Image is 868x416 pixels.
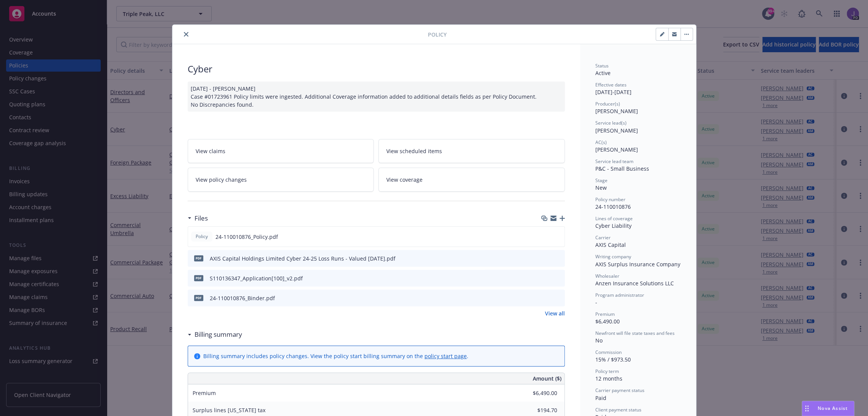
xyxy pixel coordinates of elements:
span: pdf [194,255,203,261]
span: Premium [595,311,615,317]
span: AC(s) [595,139,607,146]
span: View policy changes [196,176,247,184]
div: Cyber [188,62,565,75]
span: P&C - Small Business [595,165,649,172]
span: Service lead(s) [595,120,627,126]
span: [PERSON_NAME] [595,107,638,115]
div: [DATE] - [PERSON_NAME] Case #01723961 Policy limits were ingested. Additional Coverage informatio... [188,82,565,112]
div: Billing summary includes policy changes. View the policy start billing summary on the . [203,352,468,360]
span: Carrier [595,234,611,241]
span: $6,490.00 [595,318,620,325]
h3: Billing summary [194,330,242,339]
span: AXIS Capital [595,241,626,248]
span: Premium [193,389,216,397]
span: pdf [194,275,203,281]
a: View all [545,309,565,317]
div: Billing summary [188,330,242,339]
span: [PERSON_NAME] [595,127,638,134]
span: View coverage [386,176,423,184]
span: New [595,184,607,191]
span: Client payment status [595,406,641,413]
input: 0.00 [512,405,562,416]
span: Carrier payment status [595,387,645,394]
div: 24-110010876_Binder.pdf [210,294,275,302]
div: [DATE] - [DATE] [595,82,681,96]
button: Nova Assist [802,401,854,416]
span: AXIS Surplus Insurance Company [595,261,680,268]
span: Paid [595,394,606,402]
span: Wholesaler [595,273,619,279]
button: preview file [555,254,562,262]
span: [PERSON_NAME] [595,146,638,153]
a: View claims [188,139,374,163]
a: View scheduled items [378,139,565,163]
a: View policy changes [188,168,374,192]
span: Status [595,62,609,69]
span: Effective dates [595,82,627,88]
span: Program administrator [595,292,644,298]
h3: Files [194,213,208,223]
span: Policy term [595,368,619,374]
span: Amount ($) [533,374,561,382]
button: preview file [555,274,562,282]
span: Newfront will file state taxes and fees [595,330,675,336]
span: No [595,337,603,344]
input: 0.00 [512,387,562,399]
button: download file [542,233,548,241]
a: View coverage [378,168,565,192]
span: - [595,299,597,306]
button: download file [543,254,549,262]
span: Lines of coverage [595,215,633,222]
span: Stage [595,177,608,184]
span: Policy number [595,196,625,203]
span: Producer(s) [595,101,620,107]
span: View scheduled items [386,147,442,155]
button: close [182,30,191,39]
button: download file [543,294,549,302]
span: Active [595,69,611,77]
span: Service lead team [595,158,633,165]
span: Surplus lines [US_STATE] tax [193,406,265,414]
div: AXIS Capital Holdings Limited Cyber 24-25 Loss Runs - Valued [DATE].pdf [210,254,395,262]
span: 12 months [595,375,622,382]
span: Policy [428,30,447,38]
button: download file [543,274,549,282]
div: Drag to move [802,401,812,416]
button: preview file [555,233,561,241]
div: Files [188,213,208,223]
span: 24-110010876_Policy.pdf [215,233,278,241]
span: 15% / $973.50 [595,356,631,363]
span: Commission [595,349,622,355]
span: Anzen Insurance Solutions LLC [595,280,674,287]
span: Nova Assist [818,405,848,411]
a: policy start page [424,352,467,360]
span: Cyber Liability [595,222,632,229]
span: pdf [194,295,203,301]
span: View claims [196,147,225,155]
div: S110136347_Application[100]_v2.pdf [210,274,303,282]
span: 24-110010876 [595,203,631,210]
button: preview file [555,294,562,302]
span: Writing company [595,253,631,260]
span: Policy [194,233,209,240]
